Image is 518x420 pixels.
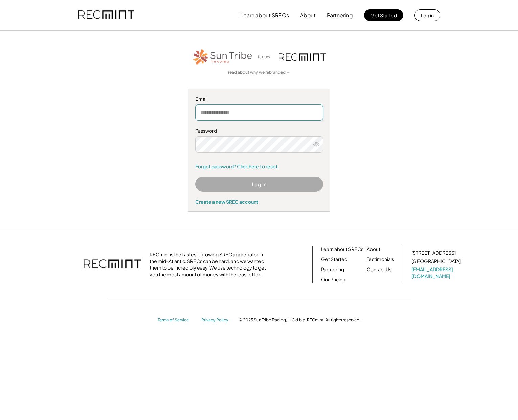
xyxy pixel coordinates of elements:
div: Create a new SREC account [195,199,323,205]
img: recmint-logotype%403x.png [279,53,326,61]
a: Privacy Policy [201,317,232,323]
img: recmint-logotype%403x.png [84,253,141,276]
button: Get Started [364,9,403,21]
a: [EMAIL_ADDRESS][DOMAIN_NAME] [411,266,462,279]
a: read about why we rebranded → [228,70,290,75]
div: RECmint is the fastest-growing SREC aggregator in the mid-Atlantic. SRECs can be hard, and we wan... [150,251,270,278]
a: About [367,246,380,253]
div: Email [195,96,323,102]
a: Partnering [321,266,344,273]
div: [STREET_ADDRESS] [411,250,456,256]
a: Our Pricing [321,276,345,283]
div: is now [256,54,275,60]
div: Password [195,127,323,134]
a: Get Started [321,256,347,263]
button: Learn about SRECs [240,8,289,22]
button: Log In [195,177,323,192]
div: [GEOGRAPHIC_DATA] [411,258,461,265]
div: © 2025 Sun Tribe Trading, LLC d.b.a. RECmint. All rights reserved. [239,317,360,323]
img: recmint-logotype%403x.png [78,4,134,27]
a: Terms of Service [158,317,195,323]
button: About [300,8,316,22]
button: Partnering [327,8,353,22]
a: Testimonials [367,256,394,263]
a: Learn about SRECs [321,246,363,253]
a: Contact Us [367,266,391,273]
img: STT_Horizontal_Logo%2B-%2BColor.png [192,48,253,66]
a: Forgot password? Click here to reset. [195,163,323,170]
button: Log in [414,9,440,21]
